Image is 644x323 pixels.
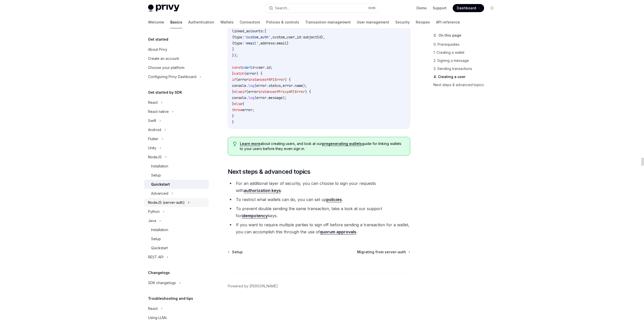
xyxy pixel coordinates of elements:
[148,109,169,115] div: React native
[368,6,376,10] span: Ctrl K
[228,196,410,203] li: To restrict what wallets can do, you can set up .
[234,35,244,39] span: type:
[258,89,279,94] span: instanceof
[148,16,164,28] a: Welcome
[433,48,500,57] a: 1. Creating a wallet
[439,32,461,38] span: On this page
[256,95,266,100] span: error
[228,284,278,289] a: Powered by [PERSON_NAME]
[433,65,500,73] a: 3. Sending transactions
[266,95,268,100] span: .
[277,41,287,45] span: email
[268,77,285,82] span: APIError
[148,46,167,53] div: About Privy
[248,89,258,94] span: error
[144,45,209,54] a: About Privy
[148,56,179,62] div: Create an account
[232,102,234,106] span: }
[144,171,209,180] a: Setup
[357,16,389,28] a: User management
[244,188,281,193] a: authorization keys
[457,6,476,11] span: Dashboard
[287,41,289,45] span: }
[234,71,244,76] span: catch
[148,5,179,12] img: light logo
[148,306,158,312] div: React
[232,53,238,58] span: });
[242,65,254,70] span: userId
[144,54,209,63] a: Create an account
[283,95,287,100] span: );
[271,35,273,39] span: ,
[232,35,234,39] span: {
[148,145,156,151] div: Unity
[242,213,268,218] a: idempotency
[151,190,168,196] div: Advanced
[279,89,305,94] span: PrivyAPIError
[433,73,500,81] a: 4. Creating a user
[320,229,356,235] a: quorum approvals
[148,254,163,260] div: REST API
[151,172,161,178] div: Setup
[232,89,234,94] span: }
[357,250,410,255] a: Migrating from server-auth
[266,65,271,70] span: id
[258,41,260,45] span: ,
[271,65,273,70] span: ;
[232,77,236,82] span: if
[264,29,266,33] span: [
[266,83,268,88] span: .
[417,6,427,11] a: Demo
[433,40,500,48] a: 0. Prerequisites
[242,108,252,112] span: error
[433,81,500,89] a: Next steps & advanced topics
[242,89,246,94] span: if
[357,250,406,255] span: Migrating from server-auth
[232,114,234,118] span: }
[321,35,325,39] span: },
[144,243,209,253] a: Quickstart
[236,77,238,82] span: (
[148,154,162,160] div: NodeJS
[232,41,234,45] span: {
[246,71,256,76] span: error
[240,141,405,151] span: about creating users, and look at our guide for linking wallets to your users before they even si...
[148,315,167,321] div: Using LLMs
[151,236,161,242] div: Setup
[148,209,160,215] div: Python
[232,71,234,76] span: }
[144,162,209,171] a: Installation
[148,200,185,206] div: NodeJS (server-auth)
[254,65,256,70] span: =
[244,41,258,45] span: 'email'
[433,6,447,11] a: Support
[256,71,262,76] span: ) {
[228,168,310,176] span: Next steps & advanced topics
[234,102,242,106] span: else
[233,142,237,146] svg: Tip
[148,295,193,302] h5: Troubleshooting and tips
[264,65,266,70] span: .
[148,136,158,142] div: Flutter
[436,16,460,28] a: API reference
[433,57,500,65] a: 2. Signing a message
[246,95,248,100] span: .
[232,120,234,124] span: }
[228,180,410,194] li: For an additional layer of security, you can choose to sign your requests with .
[234,89,242,94] span: else
[170,16,182,28] a: Basics
[148,74,196,80] div: Configuring Privy Dashboard
[144,225,209,234] a: Installation
[144,180,209,189] a: Quickstart
[188,16,214,28] a: Authentication
[234,41,244,45] span: type:
[248,83,254,88] span: log
[453,4,484,12] a: Dashboard
[232,65,242,70] span: const
[285,77,291,82] span: ) {
[305,89,311,94] span: ) {
[260,41,277,45] span: address:
[293,83,295,88] span: .
[228,205,410,219] li: To prevent double sending the same transaction, take a look at our support for keys.
[151,163,168,169] div: Installation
